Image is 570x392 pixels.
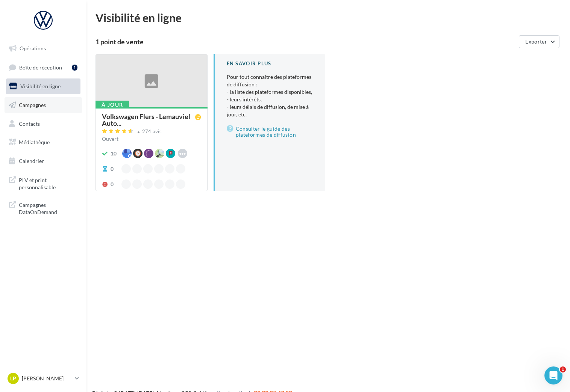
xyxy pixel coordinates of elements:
a: Opérations [5,41,82,56]
span: Campagnes DataOnDemand [19,200,77,216]
div: À jour [96,101,129,109]
div: 0 [111,181,114,188]
a: Consulter le guide des plateformes de diffusion [227,124,314,139]
span: Ouvert [102,136,118,142]
li: - la liste des plateformes disponibles, [227,88,314,96]
a: Calendrier [5,153,82,169]
div: 274 avis [142,129,162,134]
div: 1 [72,65,77,71]
div: 1 point de vente [96,38,516,45]
a: 274 avis [102,128,201,137]
p: [PERSON_NAME] [22,375,72,382]
a: Boîte de réception1 [5,59,82,75]
a: PLV et print personnalisable [5,172,82,194]
span: Exporter [525,38,547,45]
span: Visibilité en ligne [20,83,61,89]
a: Médiathèque [5,134,82,150]
span: Opérations [20,45,46,51]
a: Campagnes DataOnDemand [5,197,82,219]
span: LP [10,375,16,382]
span: PLV et print personnalisable [19,175,77,191]
span: 1 [560,366,566,372]
span: Contacts [19,120,40,127]
div: 0 [111,165,114,173]
span: Volkswagen Flers - Lemauviel Auto... [102,113,195,127]
a: Contacts [5,116,82,132]
a: Campagnes [5,97,82,113]
div: Visibilité en ligne [96,12,561,23]
p: Pour tout connaître des plateformes de diffusion : [227,73,314,118]
span: Campagnes [19,102,46,108]
span: Médiathèque [19,139,50,145]
span: Boîte de réception [19,64,62,70]
a: LP [PERSON_NAME] [6,371,80,386]
span: Calendrier [19,158,44,164]
li: - leurs intérêts, [227,96,314,103]
iframe: Intercom live chat [544,366,562,384]
div: 10 [111,150,117,157]
div: En savoir plus [227,60,314,67]
a: Visibilité en ligne [5,78,82,94]
button: Exporter [519,35,559,48]
li: - leurs délais de diffusion, de mise à jour, etc. [227,103,314,118]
